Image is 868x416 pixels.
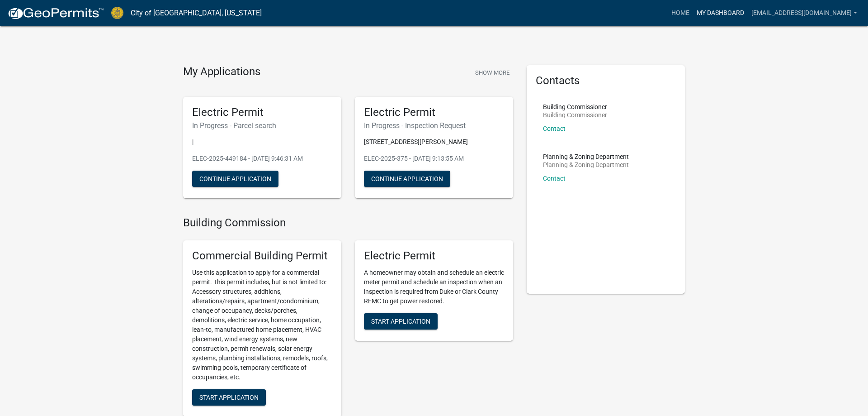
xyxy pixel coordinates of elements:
h6: In Progress - Inspection Request [364,121,504,130]
p: Planning & Zoning Department [543,162,629,168]
a: Contact [543,125,566,132]
p: Use this application to apply for a commercial permit. This permit includes, but is not limited t... [192,268,332,382]
button: Show More [472,65,513,80]
p: | [192,137,332,147]
a: My Dashboard [693,5,748,22]
h5: Electric Permit [364,106,504,119]
p: [STREET_ADDRESS][PERSON_NAME] [364,137,504,147]
img: City of Jeffersonville, Indiana [111,7,123,19]
h4: My Applications [183,65,260,79]
h6: In Progress - Parcel search [192,121,332,130]
button: Continue Application [364,171,450,187]
a: City of [GEOGRAPHIC_DATA], [US_STATE] [131,5,262,21]
h5: Electric Permit [192,106,332,119]
a: [EMAIL_ADDRESS][DOMAIN_NAME] [748,5,861,22]
span: Start Application [371,318,430,325]
button: Continue Application [192,171,278,187]
button: Start Application [192,389,266,406]
p: ELEC-2025-375 - [DATE] 9:13:55 AM [364,154,504,163]
p: A homeowner may obtain and schedule an electric meter permit and schedule an inspection when an i... [364,268,504,306]
a: Home [668,5,693,22]
a: Contact [543,175,566,182]
button: Start Application [364,313,438,330]
h5: Contacts [536,74,676,87]
h5: Electric Permit [364,249,504,263]
p: Planning & Zoning Department [543,153,629,160]
p: Building Commissioner [543,104,607,110]
span: Start Application [199,394,259,401]
h4: Building Commission [183,216,513,230]
p: Building Commissioner [543,112,607,118]
h5: Commercial Building Permit [192,249,332,263]
p: ELEC-2025-449184 - [DATE] 9:46:31 AM [192,154,332,163]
